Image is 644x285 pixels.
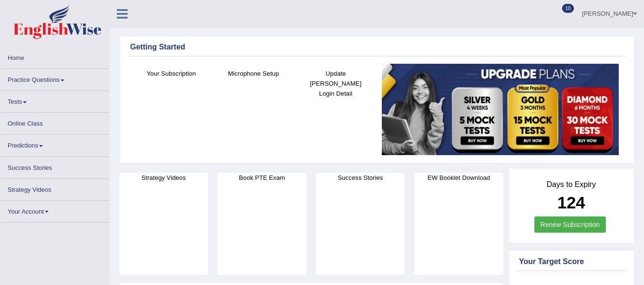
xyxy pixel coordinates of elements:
[299,69,372,98] h4: Update [PERSON_NAME] Login Detail
[0,135,109,153] a: Predictions
[562,4,574,13] span: 10
[0,91,109,109] a: Tests
[0,179,109,197] a: Strategy Videos
[519,180,624,189] h4: Days to Expiry
[382,64,619,156] img: small5.jpg
[135,69,208,79] h4: Your Subscription
[130,41,624,53] div: Getting Started
[557,193,585,212] b: 124
[519,256,624,267] div: Your Target Score
[316,173,405,183] h4: Success Stories
[0,157,109,176] a: Success Stories
[0,69,109,88] a: Practice Questions
[217,69,290,79] h4: Microphone Setup
[534,216,606,233] a: Renew Subscription
[0,47,109,66] a: Home
[0,113,109,131] a: Online Class
[0,201,109,219] a: Your Account
[414,173,503,183] h4: EW Booklet Download
[217,173,306,183] h4: Book PTE Exam
[119,173,208,183] h4: Strategy Videos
